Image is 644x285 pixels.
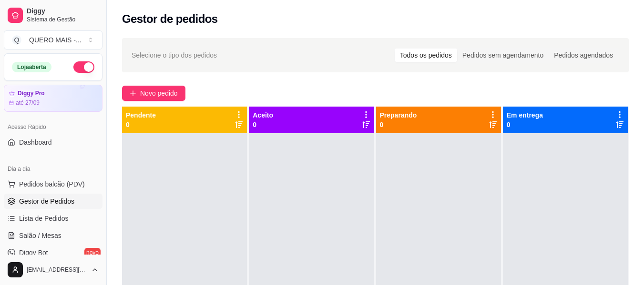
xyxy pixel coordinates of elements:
[507,110,543,120] p: Em entrega
[73,61,94,73] button: Alterar Status
[380,110,417,120] p: Preparando
[19,248,48,257] span: Diggy Bot
[27,266,87,274] span: [EMAIL_ADDRESS][DOMAIN_NAME]
[19,214,69,223] span: Lista de Pedidos
[4,30,102,49] button: Select a team
[27,7,99,16] span: Diggy
[4,228,102,243] a: Salão / Mesas
[140,88,178,98] span: Novo pedido
[126,110,156,120] p: Pendente
[549,49,618,62] div: Pedidos agendados
[27,16,99,23] span: Sistema de Gestão
[12,35,21,45] span: Q
[4,119,102,135] div: Acesso Rápido
[4,258,102,281] button: [EMAIL_ADDRESS][DOMAIN_NAME]
[130,90,136,97] span: plus
[395,49,457,62] div: Todos os pedidos
[4,85,102,112] a: Diggy Proaté 27/09
[4,161,102,177] div: Dia a dia
[122,86,185,101] button: Novo pedido
[122,11,218,27] h2: Gestor de pedidos
[507,120,543,129] p: 0
[253,120,273,129] p: 0
[29,35,82,45] div: QUERO MAIS - ...
[132,50,217,60] span: Selecione o tipo dos pedidos
[12,62,51,72] div: Loja aberta
[380,120,417,129] p: 0
[4,4,102,27] a: DiggySistema de Gestão
[19,138,52,147] span: Dashboard
[19,197,74,206] span: Gestor de Pedidos
[253,110,273,120] p: Aceito
[4,194,102,209] a: Gestor de Pedidos
[457,49,549,62] div: Pedidos sem agendamento
[4,135,102,150] a: Dashboard
[4,245,102,260] a: Diggy Botnovo
[19,179,85,189] span: Pedidos balcão (PDV)
[18,90,45,97] article: Diggy Pro
[19,231,61,240] span: Salão / Mesas
[4,211,102,226] a: Lista de Pedidos
[16,99,40,107] article: até 27/09
[126,120,156,129] p: 0
[4,177,102,192] button: Pedidos balcão (PDV)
